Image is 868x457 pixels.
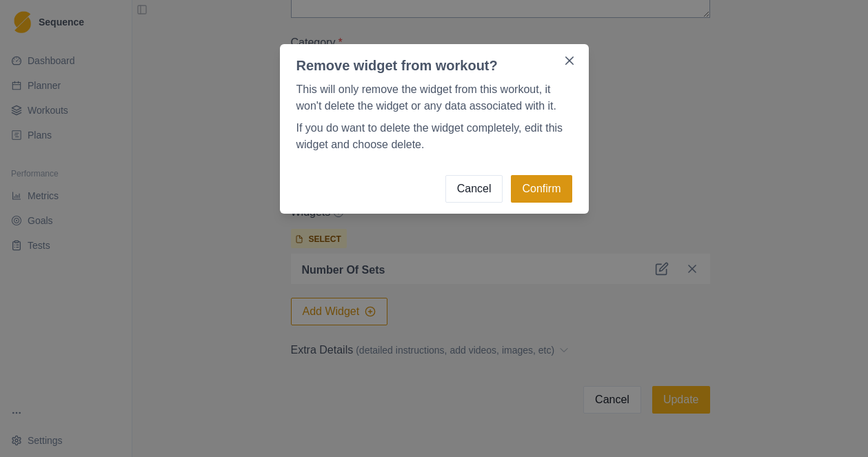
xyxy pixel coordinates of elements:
[558,50,581,72] button: Close
[280,44,556,76] header: Remove widget from workout?
[445,175,503,203] button: Cancel
[296,81,572,114] p: This will only remove the widget from this workout, it won't delete the widget or any data associ...
[296,120,572,153] p: If you do want to delete the widget completely, edit this widget and choose delete.
[511,175,572,203] button: Confirm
